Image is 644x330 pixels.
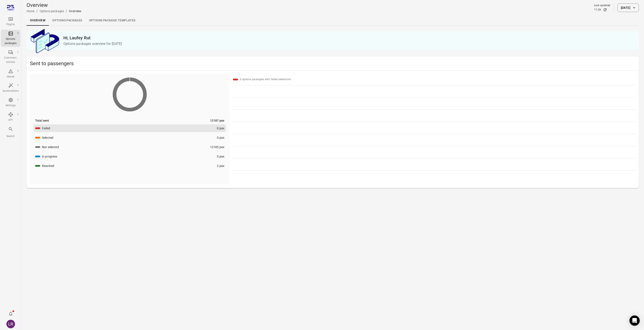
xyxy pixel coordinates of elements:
div: Flights [3,22,19,27]
div: 0 pax [217,136,224,140]
div: Search [3,134,19,138]
div: 0 pax [217,126,224,130]
button: Resolved2 pax [33,162,226,170]
div: Automations [3,89,19,93]
h2: Hi, Laufey Rut [63,34,635,41]
button: [DATE] [617,3,639,12]
div: Local navigation [27,15,639,26]
div: Open Intercom Messenger [629,315,640,326]
a: Issues [1,67,20,80]
div: Last updated [594,3,610,8]
div: Overview [69,9,81,13]
a: Home [27,9,35,13]
div: 0 pax [217,154,224,159]
div: Issues [3,75,19,79]
div: In progress [42,154,57,159]
button: Not selected12185 pax [33,143,226,151]
div: 12185 pax [210,145,224,149]
a: Options packages [40,9,64,13]
a: Communi-cations [1,49,20,66]
p: Options packages overview for [DATE] [63,41,635,46]
button: Failed0 pax [33,124,226,132]
a: Overview [27,15,49,26]
h1: Overview [27,2,82,9]
li: / [36,9,38,14]
div: 12187 pax [210,118,224,123]
a: Settings [1,96,20,109]
button: Refresh data [603,8,607,12]
a: Options package Templates [86,15,139,26]
button: In progress0 pax [33,153,226,160]
li: / [66,9,67,14]
div: Not selected [42,145,59,149]
a: Flights [1,15,20,28]
div: Settings [3,103,19,108]
div: 0 options packages with failed selections [240,77,291,82]
div: Total sent [35,118,49,123]
a: Options packages [49,15,85,26]
div: Options packages [3,37,19,46]
div: API [3,118,19,122]
div: Selected [42,136,53,140]
button: Selected0 pax [33,134,226,141]
h2: Sent to passengers [30,60,635,67]
div: Resolved [42,164,54,168]
a: Options packages [1,30,20,47]
button: Search [1,125,20,140]
div: 2 pax [217,164,224,168]
a: Automations [1,82,20,94]
button: Notifications [6,309,15,318]
div: Communi-cations [3,56,19,64]
nav: Breadcrumbs [27,9,82,14]
button: Laufey Rut [5,318,17,330]
div: Failed [42,126,50,130]
div: LR [6,320,15,328]
div: 11:26 [594,8,601,12]
a: API [1,111,20,124]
